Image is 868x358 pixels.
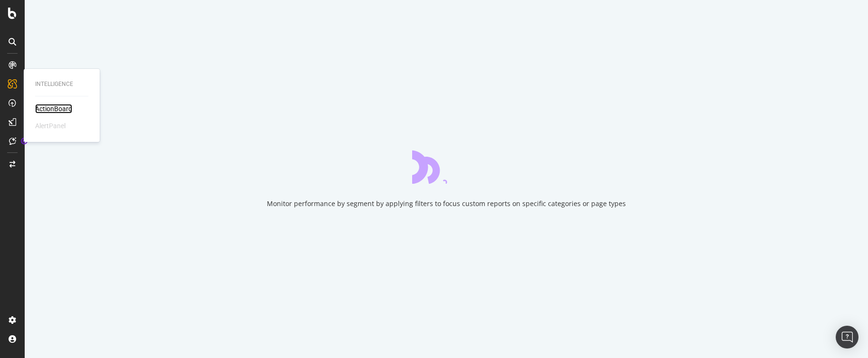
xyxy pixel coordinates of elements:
div: Tooltip anchor [20,137,28,145]
div: AlertPanel [35,121,66,131]
a: ActionBoard [35,104,72,113]
div: Intelligence [35,80,88,88]
div: animation [412,150,481,184]
div: Monitor performance by segment by applying filters to focus custom reports on specific categories... [267,199,626,208]
div: Open Intercom Messenger [836,326,859,349]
